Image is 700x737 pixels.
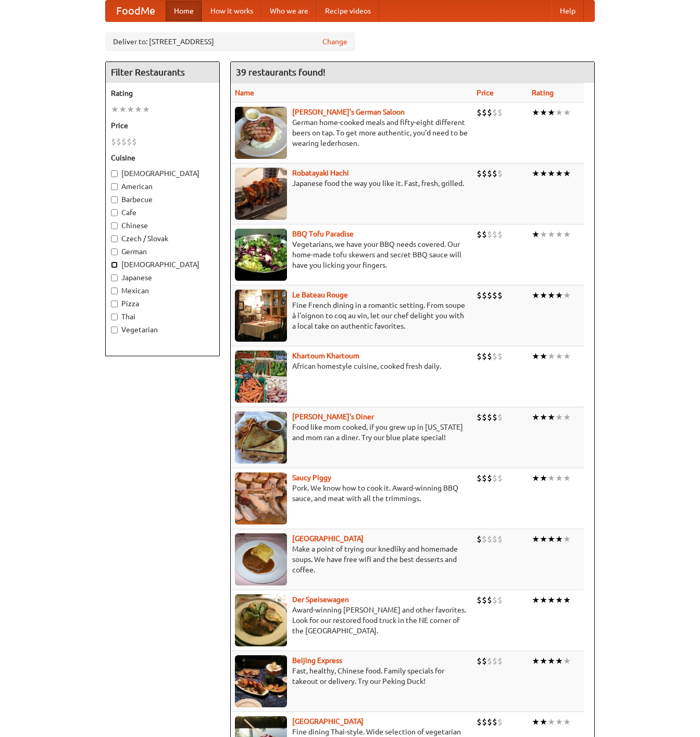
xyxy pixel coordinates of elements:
li: ★ [127,104,134,115]
li: $ [497,107,503,118]
li: ★ [555,107,563,118]
li: ★ [555,655,563,667]
li: ★ [547,107,555,118]
li: $ [492,229,497,240]
li: ★ [547,351,555,362]
input: Chinese [111,222,118,229]
label: Czech / Slovak [111,233,214,244]
li: $ [497,290,503,301]
li: $ [477,411,482,423]
a: FoodMe [106,1,166,21]
li: ★ [540,107,547,118]
li: $ [482,533,487,545]
li: ★ [555,411,563,423]
li: $ [492,655,497,667]
p: Pork. We know how to cook it. Award-winning BBQ sauce, and meat with all the trimmings. [235,483,468,504]
li: ★ [547,168,555,179]
input: Vegetarian [111,327,118,333]
li: $ [482,411,487,423]
li: $ [497,716,503,728]
img: esthers.jpg [235,107,287,159]
li: ★ [563,351,571,362]
li: $ [482,107,487,118]
li: $ [492,716,497,728]
input: German [111,248,118,255]
a: How it works [202,1,261,21]
ng-pluralize: 39 restaurants found! [236,67,326,77]
label: Chinese [111,220,214,231]
input: Japanese [111,274,118,281]
li: $ [497,472,503,484]
li: $ [497,229,503,240]
li: ★ [532,655,540,667]
a: Robatayaki Hachi [292,169,349,177]
a: Help [552,1,584,21]
label: Pizza [111,298,214,309]
li: $ [497,533,503,545]
img: beijing.jpg [235,655,287,707]
li: $ [487,168,492,179]
li: $ [487,290,492,301]
img: saucy.jpg [235,472,287,524]
a: Le Bateau Rouge [292,291,348,299]
li: $ [482,290,487,301]
li: $ [477,716,482,728]
li: $ [487,229,492,240]
label: Vegetarian [111,324,214,335]
li: ★ [555,168,563,179]
li: $ [487,716,492,728]
li: $ [477,533,482,545]
input: Cafe [111,209,118,216]
a: Recipe videos [317,1,379,21]
li: ★ [532,290,540,301]
li: ★ [532,472,540,484]
label: [DEMOGRAPHIC_DATA] [111,259,214,270]
input: Mexican [111,288,118,294]
p: German home-cooked meals and fifty-eight different beers on tap. To get more authentic, you'd nee... [235,117,468,148]
li: ★ [540,229,547,240]
a: [PERSON_NAME]'s German Saloon [292,108,405,116]
li: ★ [563,533,571,545]
div: Deliver to: [STREET_ADDRESS] [105,32,355,51]
label: German [111,246,214,257]
b: BBQ Tofu Paradise [292,230,354,238]
li: $ [487,107,492,118]
li: ★ [540,533,547,545]
label: Thai [111,311,214,322]
img: tofuparadise.jpg [235,229,287,281]
input: American [111,183,118,190]
h5: Cuisine [111,153,214,163]
input: Thai [111,314,118,320]
li: $ [132,136,137,147]
a: Beijing Express [292,656,342,665]
input: Barbecue [111,196,118,203]
li: $ [487,533,492,545]
li: $ [492,351,497,362]
li: ★ [540,351,547,362]
li: ★ [540,472,547,484]
h4: Filter Restaurants [106,62,219,83]
a: Price [477,89,494,97]
p: Food like mom cooked, if you grew up in [US_STATE] and mom ran a diner. Try our blue plate special! [235,422,468,443]
li: $ [497,351,503,362]
li: $ [116,136,121,147]
li: $ [492,533,497,545]
li: $ [487,594,492,606]
li: $ [477,229,482,240]
li: ★ [547,472,555,484]
p: Award-winning [PERSON_NAME] and other favorites. Look for our restored food truck in the NE corne... [235,605,468,636]
b: [GEOGRAPHIC_DATA] [292,534,364,543]
li: ★ [563,655,571,667]
a: Change [322,36,347,47]
li: ★ [119,104,127,115]
li: ★ [555,290,563,301]
b: [GEOGRAPHIC_DATA] [292,717,364,726]
li: ★ [134,104,142,115]
li: ★ [563,716,571,728]
li: $ [477,655,482,667]
li: ★ [111,104,119,115]
li: $ [482,716,487,728]
label: Japanese [111,272,214,283]
li: ★ [555,533,563,545]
